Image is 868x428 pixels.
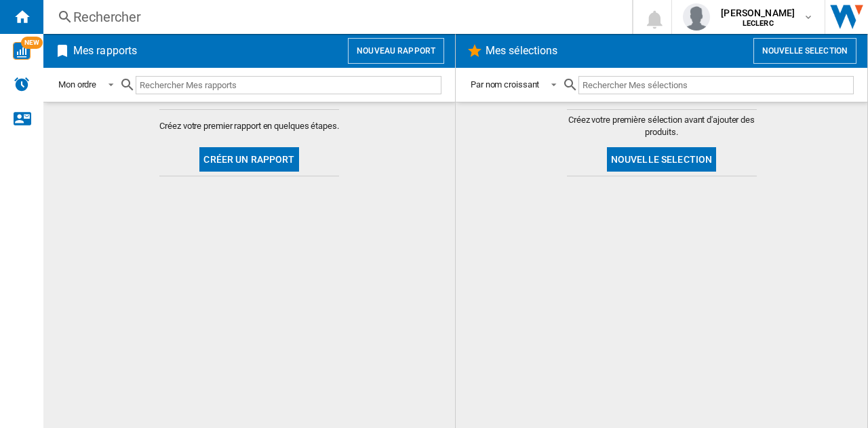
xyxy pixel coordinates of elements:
[21,37,43,49] span: NEW
[683,3,710,31] img: profile.jpg
[199,147,298,172] button: Créer un rapport
[71,38,140,64] h2: Mes rapports
[58,79,96,90] div: Mon ordre
[13,42,31,60] img: wise-card.svg
[73,7,597,26] div: Rechercher
[567,114,757,138] span: Créez votre première sélection avant d'ajouter des produits.
[159,120,338,132] span: Créez votre premier rapport en quelques étapes.
[721,6,795,20] span: [PERSON_NAME]
[348,38,444,64] button: Nouveau rapport
[14,76,30,92] img: alerts-logo.svg
[483,38,560,64] h2: Mes sélections
[743,19,774,28] b: LECLERC
[136,76,441,94] input: Rechercher Mes rapports
[578,76,854,94] input: Rechercher Mes sélections
[607,147,717,172] button: Nouvelle selection
[753,38,856,64] button: Nouvelle selection
[471,79,539,90] div: Par nom croissant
